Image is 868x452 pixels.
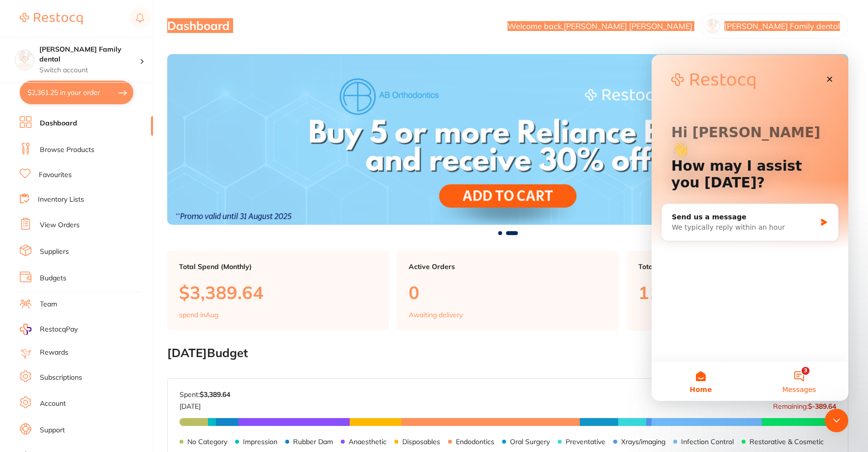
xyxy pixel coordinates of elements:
[293,438,333,446] p: Rubber Dam
[179,263,377,271] p: Total Spend (Monthly)
[39,170,72,180] a: Favourites
[180,398,230,410] p: [DATE]
[40,273,66,283] a: Budgets
[808,402,836,411] strong: $-389.64
[39,45,140,64] h4: Westbrook Family dental
[40,119,77,128] a: Dashboard
[15,50,34,69] img: Westbrook Family dental
[397,251,619,331] a: Active Orders0Awaiting delivery
[456,438,494,446] p: Endodontics
[566,438,605,446] p: Preventative
[40,220,80,230] a: View Orders
[409,282,607,302] p: 0
[773,398,836,410] p: Remaining:
[621,438,665,446] p: Xrays/imaging
[40,399,66,409] a: Account
[39,65,140,75] p: Switch account
[179,282,377,302] p: $3,389.64
[167,19,230,33] h2: Dashboard
[749,438,824,446] p: Restorative & Cosmetic
[20,7,83,30] a: Restocq Logo
[38,195,84,205] a: Inventory Lists
[409,263,607,271] p: Active Orders
[40,348,68,358] a: Rewards
[40,373,82,383] a: Subscriptions
[510,438,550,446] p: Oral Surgery
[187,438,227,446] p: No Category
[638,263,837,271] p: Total Completed Orders
[20,81,133,104] button: $2,361.25 in your order
[20,324,31,335] img: RestocqPay
[825,409,848,432] iframe: Intercom live chat
[724,22,840,30] p: [PERSON_NAME] Family dental
[167,346,848,360] h2: [DATE] Budget
[40,300,57,309] a: Team
[243,438,277,446] p: Impression
[167,251,389,331] a: Total Spend (Monthly)$3,389.64spend inAug
[179,311,218,319] p: spend in Aug
[167,54,848,224] img: Dashboard
[40,325,78,334] span: RestocqPay
[40,425,65,435] a: Support
[20,324,78,335] a: RestocqPay
[180,391,230,398] p: Spent:
[402,438,440,446] p: Disposables
[652,55,848,401] iframe: Intercom live chat
[508,22,692,30] p: Welcome back, [PERSON_NAME] [PERSON_NAME]
[681,438,734,446] p: Infection Control
[638,282,837,302] p: 118
[40,145,94,155] a: Browse Products
[20,13,83,25] img: Restocq Logo
[40,247,69,257] a: Suppliers
[627,251,848,331] a: Total Completed Orders118
[200,390,230,399] strong: $3,389.64
[349,438,387,446] p: Anaesthetic
[409,311,463,319] p: Awaiting delivery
